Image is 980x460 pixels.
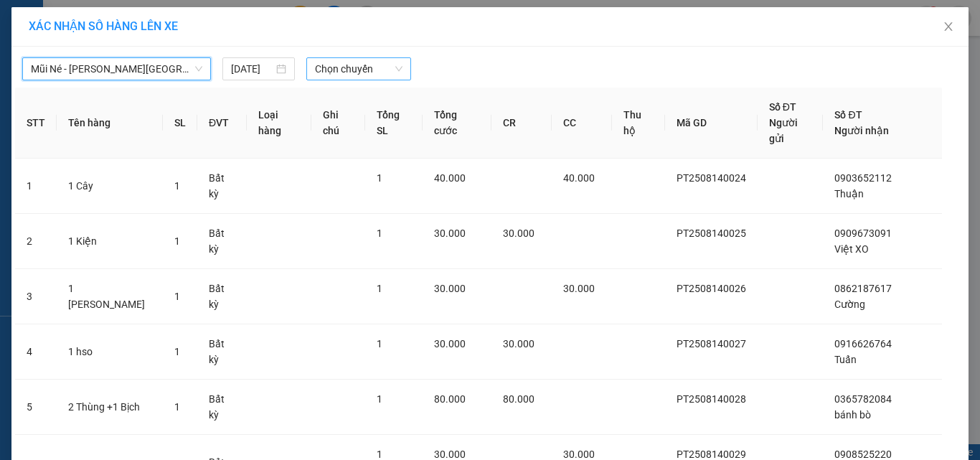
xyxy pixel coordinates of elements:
[197,159,247,214] td: Bất kỳ
[15,88,57,159] th: STT
[834,227,892,239] span: 0909673091
[834,393,892,405] span: 0365782084
[15,380,57,435] td: 5
[377,283,382,294] span: 1
[677,393,746,405] span: PT2508140028
[612,88,664,159] th: Thu hộ
[197,269,247,324] td: Bất kỳ
[834,354,857,365] span: Tuấn
[677,172,746,184] span: PT2508140024
[57,269,163,324] td: 1 [PERSON_NAME]
[943,21,954,32] span: close
[31,58,202,80] span: Mũi Né - Phan Thiết - Sài Gòn (CT Km42)
[315,58,403,80] span: Chọn chuyến
[365,88,423,159] th: Tổng SL
[15,159,57,214] td: 1
[434,283,466,294] span: 30.000
[834,125,889,136] span: Người nhận
[197,324,247,380] td: Bất kỳ
[503,393,534,405] span: 80.000
[377,449,382,460] span: 1
[57,159,163,214] td: 1 Cây
[57,88,163,159] th: Tên hàng
[834,449,892,460] span: 0908525220
[197,380,247,435] td: Bất kỳ
[174,401,180,413] span: 1
[423,88,491,159] th: Tổng cước
[15,324,57,380] td: 4
[677,283,746,294] span: PT2508140026
[174,346,180,357] span: 1
[503,338,534,349] span: 30.000
[29,19,178,33] span: XÁC NHẬN SỐ HÀNG LÊN XE
[677,338,746,349] span: PT2508140027
[434,449,466,460] span: 30.000
[247,88,311,159] th: Loại hàng
[197,214,247,269] td: Bất kỳ
[174,235,180,247] span: 1
[769,117,798,144] span: Người gửi
[563,172,595,184] span: 40.000
[834,188,864,200] span: Thuận
[434,393,466,405] span: 80.000
[665,88,758,159] th: Mã GD
[434,227,466,239] span: 30.000
[834,283,892,294] span: 0862187617
[503,227,534,239] span: 30.000
[434,172,466,184] span: 40.000
[15,214,57,269] td: 2
[769,101,796,113] span: Số ĐT
[677,449,746,460] span: PT2508140029
[552,88,612,159] th: CC
[563,449,595,460] span: 30.000
[834,109,862,121] span: Số ĐT
[57,324,163,380] td: 1 hso
[834,243,869,255] span: Việt XO
[174,291,180,302] span: 1
[377,393,382,405] span: 1
[434,338,466,349] span: 30.000
[677,227,746,239] span: PT2508140025
[377,172,382,184] span: 1
[57,380,163,435] td: 2 Thùng +1 Bịch
[491,88,552,159] th: CR
[163,88,197,159] th: SL
[834,338,892,349] span: 0916626764
[377,227,382,239] span: 1
[834,409,871,421] span: bánh bò
[563,283,595,294] span: 30.000
[834,299,865,310] span: Cường
[928,7,969,47] button: Close
[377,338,382,349] span: 1
[174,180,180,192] span: 1
[197,88,247,159] th: ĐVT
[834,172,892,184] span: 0903652112
[231,61,273,77] input: 15/08/2025
[311,88,366,159] th: Ghi chú
[57,214,163,269] td: 1 Kiện
[15,269,57,324] td: 3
